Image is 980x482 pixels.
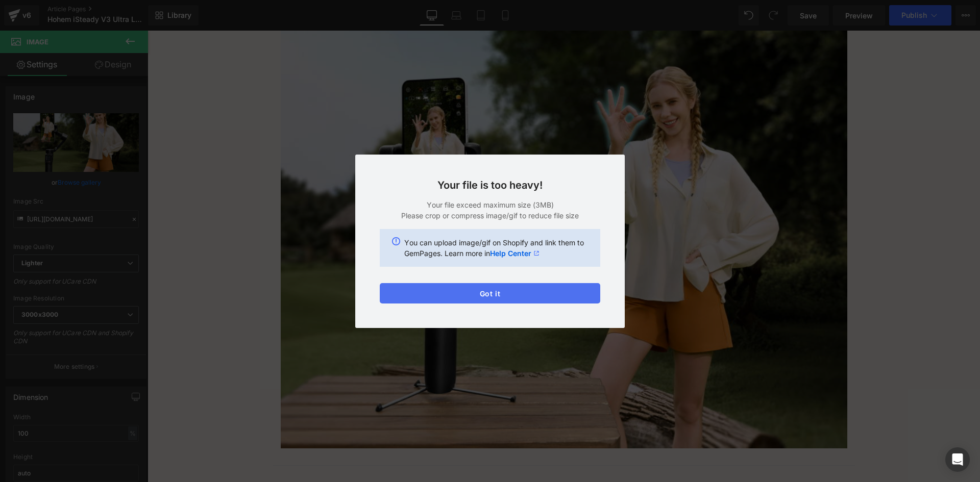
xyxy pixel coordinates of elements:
p: You can upload image/gif on Shopify and link them to GemPages. Learn more in [404,237,588,259]
button: Got it [380,283,600,303]
p: Please crop or compress image/gif to reduce file size [380,210,600,221]
div: Open Intercom Messenger [945,447,970,472]
h3: Your file is too heavy! [380,179,600,191]
a: Help Center [490,248,540,259]
p: Your file exceed maximum size (3MB) [380,199,600,210]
